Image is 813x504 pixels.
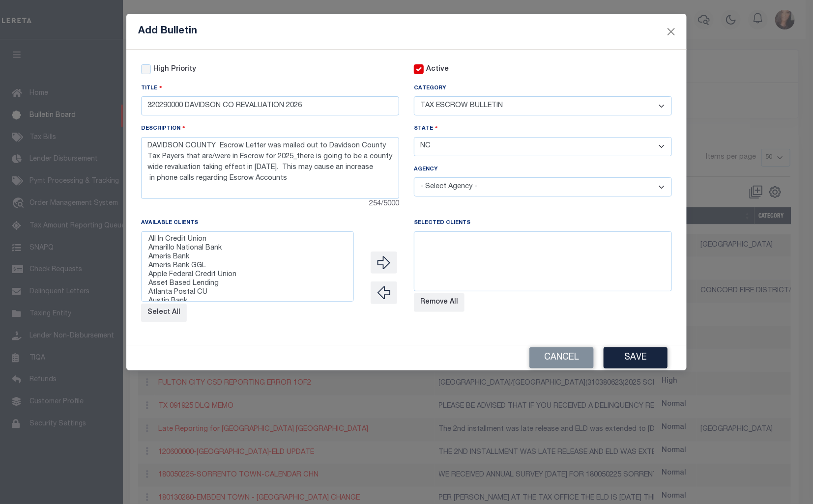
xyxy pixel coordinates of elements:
label: Agency [414,166,437,174]
label: High Priority [153,64,196,75]
option: Amarillo National Bank [147,244,348,253]
option: All In Credit Union [147,235,348,244]
label: Selected Clients [414,219,470,227]
button: Remove All [414,293,465,312]
option: Austin Bank [147,297,348,306]
option: Ameris Bank GGL [147,262,348,271]
label: Available Clients [141,219,198,227]
label: Description [141,124,185,133]
button: Save [604,347,668,368]
label: Active [426,64,449,75]
div: 254/5000 [141,199,399,210]
option: Atlanta Postal CU [147,288,348,297]
option: Ameris Bank [147,253,348,262]
option: Asset Based Lending [147,280,348,288]
label: Category [414,84,446,93]
label: Title [141,84,162,93]
label: State [414,124,438,133]
option: Apple Federal Credit Union [147,271,348,280]
button: Select All [141,304,187,322]
button: Cancel [529,347,594,368]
